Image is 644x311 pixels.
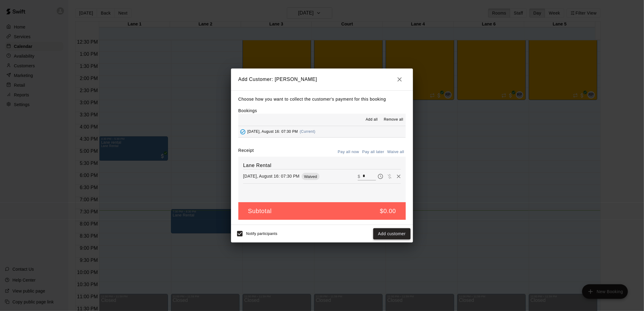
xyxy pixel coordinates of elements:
[358,173,360,179] p: $
[385,173,394,179] span: Waive payment
[380,207,396,215] h5: $0.00
[238,127,247,136] button: Added - Collect Payment
[386,147,406,157] button: Waive all
[366,117,378,123] span: Add all
[243,173,300,179] p: [DATE], August 16: 07:30 PM
[238,95,406,103] p: Choose how you want to collect the customer's payment for this booking
[394,172,403,181] button: Remove
[336,147,361,157] button: Pay all now
[300,129,316,134] span: (Current)
[238,126,406,137] button: Added - Collect Payment[DATE], August 16: 07:30 PM(Current)
[373,228,411,239] button: Add customer
[302,174,320,179] span: Waived
[246,232,277,236] span: Notify participants
[238,108,257,113] label: Bookings
[361,147,386,157] button: Pay all later
[243,162,401,169] h6: Lane Rental
[376,173,385,179] span: Pay later
[384,117,403,123] span: Remove all
[381,115,406,125] button: Remove all
[247,129,298,134] span: [DATE], August 16: 07:30 PM
[362,115,381,125] button: Add all
[231,69,413,90] h2: Add Customer: [PERSON_NAME]
[238,147,254,157] label: Receipt
[248,207,272,215] h5: Subtotal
